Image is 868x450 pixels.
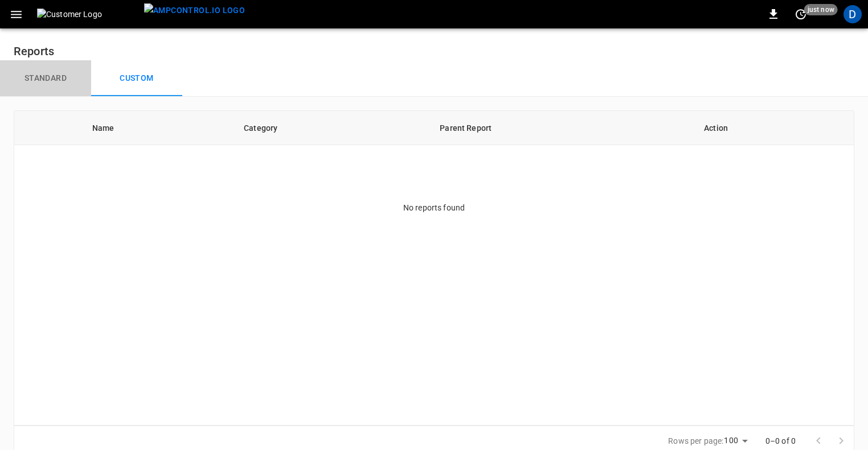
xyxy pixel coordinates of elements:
th: Parent Report [431,111,695,145]
th: Category [235,111,431,145]
button: Custom [91,60,182,97]
img: Customer Logo [37,9,140,20]
img: ampcontrol.io logo [144,3,245,18]
th: Name [83,111,235,145]
div: 100 [724,432,751,449]
th: Action [695,111,854,145]
span: just now [804,4,838,15]
p: 0–0 of 0 [765,435,796,447]
h6: Reports [14,42,854,60]
button: set refresh interval [792,5,810,23]
div: profile-icon [844,5,862,23]
p: Rows per page: [668,435,723,447]
div: No reports found [14,202,854,213]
